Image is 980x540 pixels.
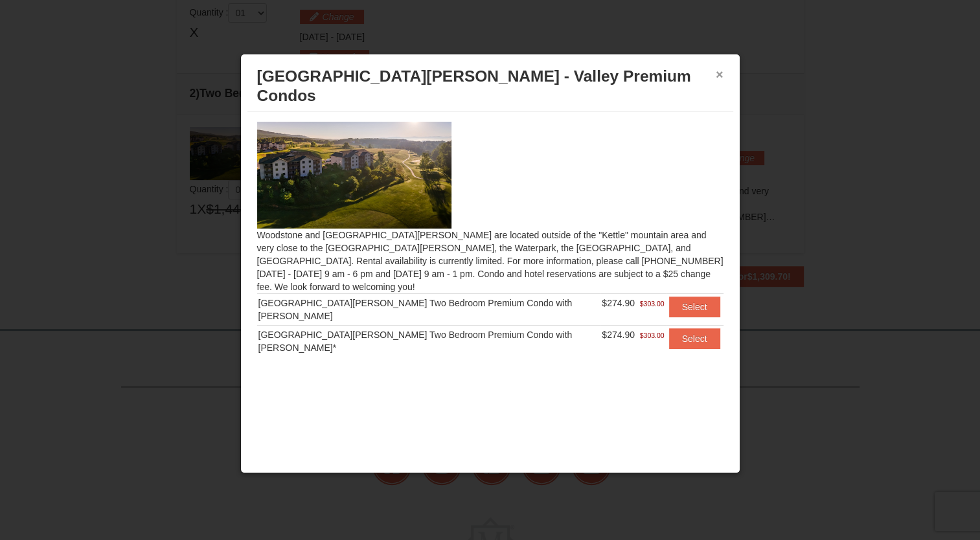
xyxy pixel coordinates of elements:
span: $274.90 [602,298,635,308]
img: 19219041-4-ec11c166.jpg [257,122,451,228]
span: $303.00 [640,297,665,310]
button: × [716,68,724,81]
span: $303.00 [640,329,665,342]
div: [GEOGRAPHIC_DATA][PERSON_NAME] Two Bedroom Premium Condo with [PERSON_NAME]* [258,328,600,354]
button: Select [669,297,720,317]
div: [GEOGRAPHIC_DATA][PERSON_NAME] Two Bedroom Premium Condo with [PERSON_NAME] [258,297,600,322]
div: Woodstone and [GEOGRAPHIC_DATA][PERSON_NAME] are located outside of the "Kettle" mountain area an... [247,112,733,379]
span: $274.90 [602,330,635,340]
span: [GEOGRAPHIC_DATA][PERSON_NAME] - Valley Premium Condos [257,67,691,104]
button: Select [669,328,720,349]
